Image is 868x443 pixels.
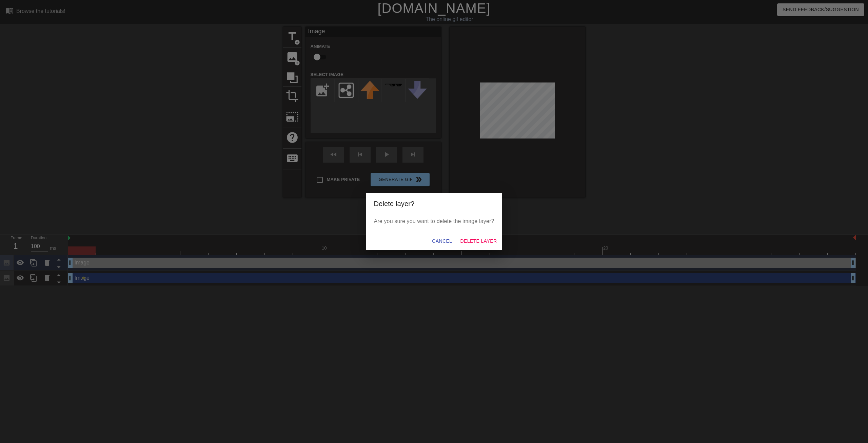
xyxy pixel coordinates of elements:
[460,237,497,245] span: Delete Layer
[374,217,494,225] p: Are you sure you want to delete the image layer?
[432,237,452,245] span: Cancel
[374,198,494,209] h2: Delete layer?
[457,235,499,247] button: Delete Layer
[429,235,455,247] button: Cancel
